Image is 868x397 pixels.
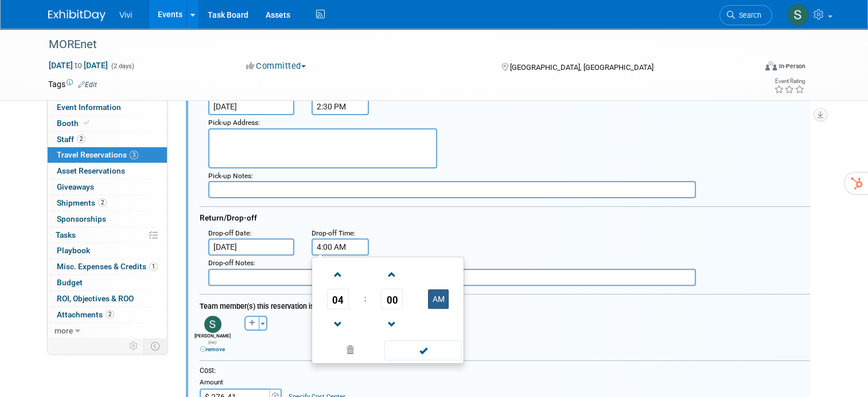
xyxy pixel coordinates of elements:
button: Committed [242,60,310,72]
div: Event Format [694,60,805,77]
span: 2 [106,310,114,319]
span: Search [735,11,761,19]
div: Team member(s) this reservation is made for: [200,296,810,313]
span: Tasks [56,230,76,239]
a: Attachments2 [48,307,167,323]
span: Sponsorships [57,214,106,223]
span: 2 [98,198,107,207]
span: Budget [57,278,83,287]
span: Drop-off Date [208,229,250,237]
a: Staff2 [48,132,167,147]
a: ROI, Objectives & ROO [48,291,167,306]
span: Pick-up Address [208,119,258,127]
div: Cost: [200,366,810,376]
a: Booth [48,116,167,131]
span: Playbook [57,246,90,255]
span: ROI, Objectives & ROO [57,294,134,303]
td: Tags [48,78,97,90]
img: S.jpg [204,316,221,333]
a: Decrement Hour [327,309,349,339]
div: Amount [200,378,283,388]
a: Sponsorships [48,211,167,227]
span: Return/Drop-off [200,213,257,222]
span: Misc. Expenses & Credits [57,262,158,271]
div: Event Rating [774,78,805,84]
a: Increment Minute [381,260,403,289]
span: to [73,61,84,70]
a: Playbook [48,243,167,258]
small: : [208,259,255,267]
span: Asset Reservations [57,166,125,175]
span: Attachments [57,310,114,319]
a: Event Information [48,100,167,115]
span: 2 [77,135,85,143]
a: Budget [48,275,167,290]
span: 3 [130,151,138,159]
small: : [208,172,253,180]
small: : [208,229,251,237]
img: ExhibitDay [48,10,106,21]
a: Search [719,5,772,25]
span: Booth [57,119,92,128]
span: Pick Minute [381,289,403,309]
span: Travel Reservations [57,150,138,159]
span: Vivi [119,10,132,19]
a: Clear selection [314,343,386,359]
span: Shipments [57,198,107,207]
span: Staff [57,135,85,144]
span: (me) [208,340,217,345]
a: remove [200,346,225,352]
span: 1 [149,262,158,271]
a: Shipments2 [48,195,167,211]
span: Pick-up Notes [208,172,251,180]
a: Misc. Expenses & Credits1 [48,259,167,274]
div: In-Person [779,62,805,70]
img: Format-Inperson.png [765,61,777,70]
button: AM [428,289,449,309]
span: Drop-off Notes [208,259,254,267]
a: Asset Reservations [48,163,167,179]
img: Sandra Wimer [787,4,809,26]
div: MOREnet [45,34,741,55]
span: [DATE] [DATE] [48,60,108,70]
span: Pick Hour [327,289,349,309]
small: : [312,229,355,237]
small: : [208,119,260,127]
span: Giveaways [57,182,94,191]
i: Booth reservation complete [84,120,89,126]
a: Tasks [48,227,167,243]
body: Rich Text Area. Press ALT-0 for help. [6,5,594,15]
span: [GEOGRAPHIC_DATA], [GEOGRAPHIC_DATA] [510,63,653,72]
a: Increment Hour [327,260,349,289]
td: : [362,289,368,309]
td: Personalize Event Tab Strip [124,339,144,353]
a: Travel Reservations3 [48,147,167,163]
a: Decrement Minute [381,309,403,339]
div: [PERSON_NAME] [194,333,231,353]
span: Event Information [57,103,121,112]
td: Toggle Event Tabs [144,339,168,353]
span: Drop-off Time [312,229,353,237]
span: (2 days) [110,62,134,70]
a: Done [384,343,463,359]
span: more [55,326,73,335]
a: more [48,323,167,339]
a: Edit [78,81,97,89]
a: Giveaways [48,179,167,195]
